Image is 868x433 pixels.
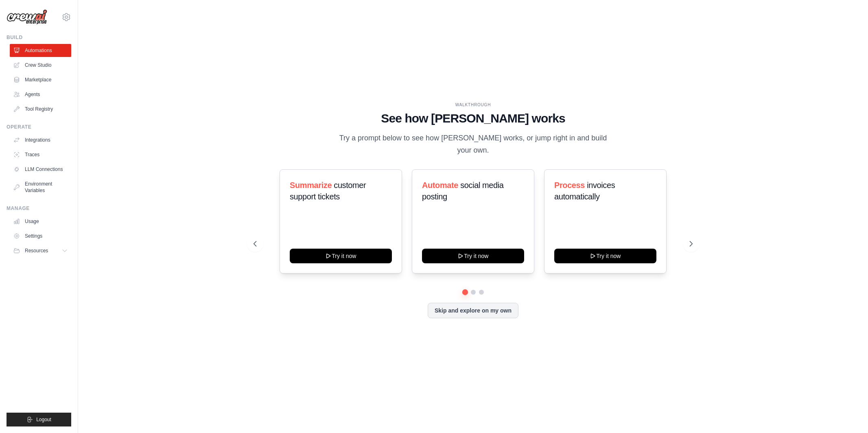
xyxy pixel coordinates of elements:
[337,132,610,156] p: Try a prompt below to see how [PERSON_NAME] works, or jump right in and build your own.
[422,181,504,201] span: social media posting
[7,205,71,212] div: Manage
[10,103,71,116] a: Tool Registry
[554,181,585,190] span: Process
[7,34,71,41] div: Build
[10,59,71,72] a: Crew Studio
[290,181,332,190] span: Summarize
[10,133,71,147] a: Integrations
[10,177,71,197] a: Environment Variables
[428,303,518,318] button: Skip and explore on my own
[290,249,392,263] button: Try it now
[254,111,692,126] h1: See how [PERSON_NAME] works
[36,416,51,423] span: Logout
[10,148,71,161] a: Traces
[10,244,71,257] button: Resources
[7,124,71,130] div: Operate
[422,249,524,263] button: Try it now
[10,215,71,228] a: Usage
[554,181,615,201] span: invoices automatically
[7,413,71,426] button: Logout
[10,163,71,176] a: LLM Connections
[290,181,366,201] span: customer support tickets
[10,44,71,57] a: Automations
[25,247,48,254] span: Resources
[10,73,71,86] a: Marketplace
[10,230,71,243] a: Settings
[7,9,47,25] img: Logo
[554,249,656,263] button: Try it now
[10,88,71,101] a: Agents
[254,102,692,108] div: WALKTHROUGH
[422,181,458,190] span: Automate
